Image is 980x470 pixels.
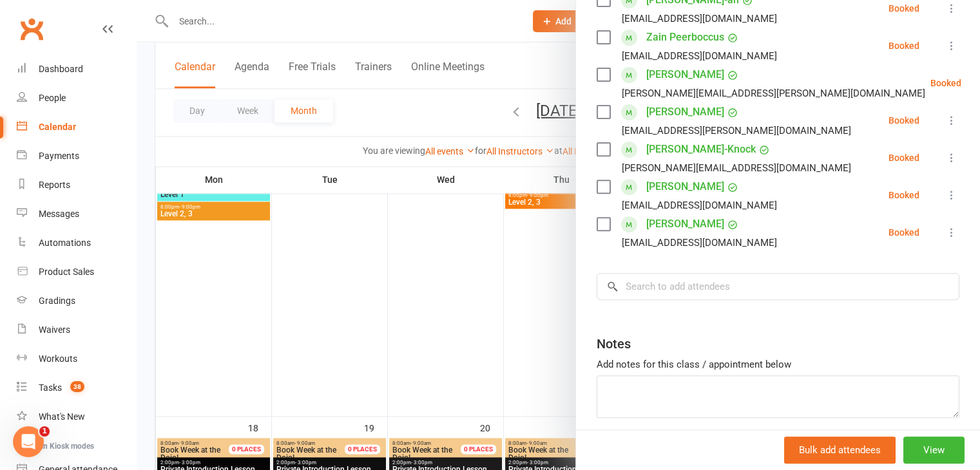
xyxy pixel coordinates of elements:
div: Booked [889,228,919,237]
div: People [39,93,66,103]
input: Search to add attendees [597,273,959,300]
div: Booked [889,4,919,13]
div: Workouts [39,353,77,364]
a: Gradings [17,287,136,315]
div: Gradings [39,296,75,306]
a: Reports [17,171,136,200]
a: Workouts [17,344,136,373]
a: Waivers [17,315,136,344]
div: Booked [889,153,919,162]
div: Add notes for this class / appointment below [597,357,959,372]
div: [EMAIL_ADDRESS][DOMAIN_NAME] [622,10,777,27]
a: [PERSON_NAME] [646,64,724,85]
a: Zain Peerboccus [646,27,724,48]
span: 38 [70,381,84,392]
div: Messages [39,209,79,219]
a: Dashboard [17,55,136,84]
div: Calendar [39,122,76,132]
a: Tasks 38 [17,373,136,402]
div: Payments [39,151,79,161]
a: Payments [17,142,136,171]
a: Product Sales [17,258,136,287]
a: What's New [17,402,136,431]
a: People [17,84,136,113]
button: View [903,437,965,464]
a: [PERSON_NAME] [646,176,724,197]
a: Automations [17,229,136,258]
div: Notes [597,335,631,353]
div: Dashboard [39,64,83,74]
div: What's New [39,411,85,422]
div: Automations [39,238,91,248]
iframe: Intercom live chat [13,426,44,457]
div: Tasks [39,382,62,393]
button: Bulk add attendees [784,437,896,464]
a: Clubworx [15,13,48,45]
a: [PERSON_NAME] [646,214,724,234]
span: 1 [39,426,50,437]
div: Reports [39,180,70,190]
div: [EMAIL_ADDRESS][DOMAIN_NAME] [622,234,777,251]
div: Waivers [39,324,70,335]
div: Booked [889,116,919,125]
div: Booked [889,41,919,50]
a: Calendar [17,113,136,142]
a: [PERSON_NAME]-Knock [646,139,756,160]
div: [EMAIL_ADDRESS][DOMAIN_NAME] [622,48,777,64]
div: Booked [889,191,919,200]
a: Messages [17,200,136,229]
div: [PERSON_NAME][EMAIL_ADDRESS][DOMAIN_NAME] [622,160,851,176]
div: Booked [930,79,961,88]
div: Product Sales [39,267,94,277]
div: [EMAIL_ADDRESS][PERSON_NAME][DOMAIN_NAME] [622,122,851,139]
a: [PERSON_NAME] [646,102,724,122]
div: [EMAIL_ADDRESS][DOMAIN_NAME] [622,197,777,214]
div: [PERSON_NAME][EMAIL_ADDRESS][PERSON_NAME][DOMAIN_NAME] [622,85,925,102]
